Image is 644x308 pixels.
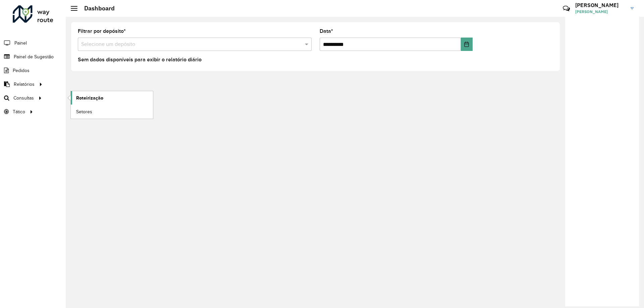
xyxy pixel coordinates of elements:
h2: Dashboard [77,5,115,12]
span: Roteirização [76,95,103,102]
label: Data [320,27,333,35]
a: Setores [71,105,153,118]
span: Painel de Sugestão [14,53,54,60]
span: Consultas [13,95,34,102]
span: Setores [76,108,92,115]
span: Relatórios [14,81,35,88]
a: Contato Rápido [559,1,574,16]
span: Pedidos [13,67,30,74]
span: Painel [14,40,27,47]
button: Choose Date [461,38,473,51]
span: [PERSON_NAME] [575,9,626,15]
h3: [PERSON_NAME] [575,2,626,8]
span: Tático [13,108,25,115]
a: Roteirização [71,91,153,105]
label: Filtrar por depósito [78,27,126,35]
label: Sem dados disponíveis para exibir o relatório diário [78,56,202,64]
